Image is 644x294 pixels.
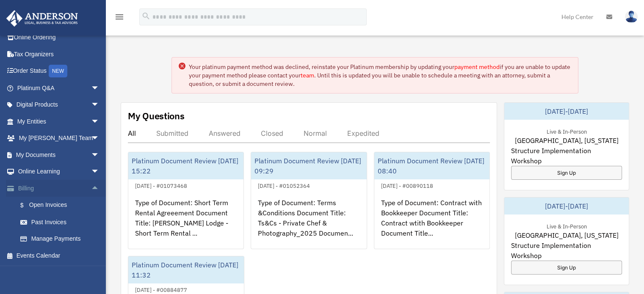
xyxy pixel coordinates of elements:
span: Structure Implementation Workshop [511,240,622,261]
div: Type of Document: Contract with Bookkeeper Document Title: Contract wtith Bookkeeper Document Tit... [374,191,489,257]
a: Platinum Document Review [DATE] 08:40[DATE] - #00890118Type of Document: Contract with Bookkeeper... [374,152,490,249]
div: [DATE] - #01073468 [128,181,194,190]
span: [GEOGRAPHIC_DATA], [US_STATE] [514,230,618,240]
a: Sign Up [511,261,622,275]
div: [DATE] - #00884877 [128,285,194,294]
div: [DATE] - #00890118 [374,181,440,190]
div: Live & In-Person [539,126,593,135]
div: [DATE]-[DATE] [504,198,629,214]
a: Platinum Document Review [DATE] 15:22[DATE] - #01073468Type of Document: Short Term Rental Agreee... [128,152,244,249]
a: Billingarrow_drop_up [6,180,112,197]
span: $ [25,200,29,211]
div: [DATE]-[DATE] [504,103,629,120]
div: Type of Document: Short Term Rental Agreeement Document Title: [PERSON_NAME] Lodge - Short Term R... [128,191,243,257]
div: Platinum Document Review [DATE] 08:40 [374,152,489,179]
span: [GEOGRAPHIC_DATA], [US_STATE] [514,135,618,146]
a: Platinum Q&Aarrow_drop_down [6,80,112,96]
span: arrow_drop_down [91,113,108,130]
a: Tax Organizers [6,46,112,63]
a: $Open Invoices [12,197,112,214]
span: arrow_drop_down [91,80,108,97]
a: Online Learningarrow_drop_down [6,163,112,180]
a: My Entitiesarrow_drop_down [6,113,112,130]
div: Closed [261,129,283,137]
img: Anderson Advisors Platinum Portal [4,10,80,27]
div: Type of Document: Terms &Conditions Document Title: Ts&Cs - Private Chef & Photography_2025 Docum... [251,191,366,257]
a: My [PERSON_NAME] Teamarrow_drop_down [6,130,112,147]
span: arrow_drop_up [91,180,108,197]
a: Platinum Document Review [DATE] 09:29[DATE] - #01052364Type of Document: Terms &Conditions Docume... [251,152,367,249]
span: Structure Implementation Workshop [511,146,622,166]
a: Manage Payments [12,231,112,247]
span: arrow_drop_down [91,146,108,164]
div: All [128,129,136,137]
i: search [141,11,151,21]
a: Past Invoices [12,214,112,231]
div: Live & In-Person [539,221,593,230]
div: [DATE] - #01052364 [251,181,317,190]
a: team [301,71,314,79]
a: Online Ordering [6,29,112,46]
div: NEW [49,65,67,77]
span: arrow_drop_down [91,130,108,147]
div: Submitted [156,129,188,137]
div: Platinum Document Review [DATE] 15:22 [128,152,243,179]
span: arrow_drop_down [91,96,108,114]
div: My Questions [128,110,185,122]
i: menu [114,12,124,22]
div: Your platinum payment method was declined, reinstate your Platinum membership by updating your if... [189,63,571,88]
div: Normal [304,129,327,137]
span: arrow_drop_down [91,163,108,181]
div: Expedited [347,129,379,137]
a: Sign Up [511,166,622,180]
a: Events Calendar [6,247,112,264]
a: menu [114,15,124,22]
a: My Documentsarrow_drop_down [6,146,112,163]
div: Platinum Document Review [DATE] 11:32 [128,256,244,283]
div: Answered [209,129,240,137]
a: Digital Productsarrow_drop_down [6,96,112,113]
a: Order StatusNEW [6,63,112,80]
div: Platinum Document Review [DATE] 09:29 [251,152,366,179]
a: payment method [454,63,500,71]
img: User Pic [625,11,638,23]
